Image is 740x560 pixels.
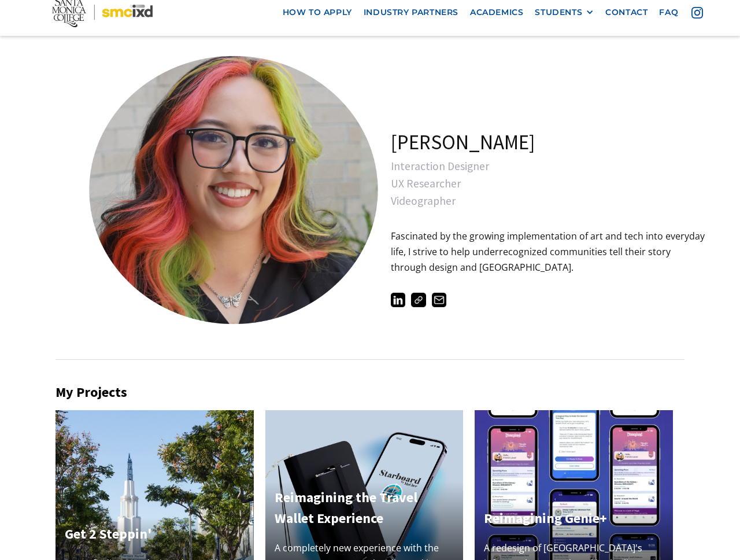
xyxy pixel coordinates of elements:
a: faq [653,2,684,23]
div: STUDENTS [535,8,582,17]
a: how to apply [277,2,358,23]
p: Fascinated by the growing implementation of art and tech into everyday life, I strive to help und... [391,229,705,276]
img: mail@francislaura.com [432,293,446,307]
div: Interaction Designer [391,160,705,172]
a: open lightbox [76,44,365,333]
img: icon - instagram [691,7,703,19]
h1: [PERSON_NAME] [391,130,535,154]
a: Academics [464,2,529,23]
div: Videographer [391,195,705,207]
div: UX Researcher [391,178,705,189]
img: https://www.linkedin.com/in/franlaura/ [391,293,405,307]
h4: Reimagining Genie+ [484,508,664,529]
a: industry partners [358,2,464,23]
a: contact [600,2,653,23]
h2: My Projects [55,384,684,401]
h4: Get 2 Steppin' [65,524,245,544]
img: https://www.francislaura.com [411,293,425,307]
div: STUDENTS [535,8,594,17]
h4: Reimagining the Travel Wallet Experience [275,487,454,529]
